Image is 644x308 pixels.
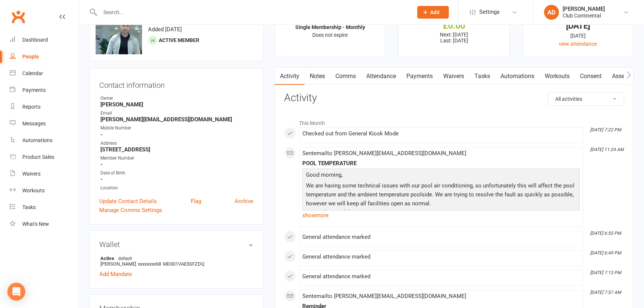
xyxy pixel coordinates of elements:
[100,155,253,162] div: Member Number
[191,197,201,206] a: Flag
[10,65,78,82] a: Calendar
[22,87,46,93] div: Payments
[304,181,578,237] p: We are having some technical issues with our pool air conditioning, so unfortunately this will af...
[430,9,439,15] span: Add
[100,125,253,132] div: Mobile Number
[590,270,621,275] i: [DATE] 7:13 PM
[405,32,502,44] p: Next: [DATE] Last: [DATE]
[284,115,624,127] li: This Month
[22,137,52,143] div: Automations
[116,255,134,261] span: default
[99,197,157,206] a: Update Contact Details
[22,104,41,110] div: Reports
[100,185,253,192] div: Location
[417,6,449,19] button: Add
[563,6,605,12] div: [PERSON_NAME]
[100,131,253,138] strong: -
[148,26,182,33] time: Added [DATE]
[7,283,25,301] div: Open Intercom Messenger
[9,7,28,26] a: Clubworx
[22,70,43,76] div: Calendar
[99,240,253,248] h3: Wallet
[302,293,466,299] span: Sent email to [PERSON_NAME][EMAIL_ADDRESS][DOMAIN_NAME]
[330,68,361,85] a: Comms
[405,22,502,30] div: £0.00
[302,160,580,167] div: POOL TEMPERATURE
[438,68,469,85] a: Waivers
[159,37,199,43] span: Active member
[10,132,78,149] a: Automations
[590,290,621,295] i: [DATE] 7:57 AM
[100,176,253,183] strong: -
[98,7,408,17] input: Search...
[401,68,438,85] a: Payments
[302,210,580,221] a: show more
[100,255,249,261] strong: Active
[10,182,78,199] a: Workouts
[99,254,253,268] li: [PERSON_NAME]
[10,149,78,166] a: Product Sales
[590,250,621,256] i: [DATE] 6:49 PM
[10,82,78,99] a: Payments
[22,121,46,126] div: Messages
[361,68,401,85] a: Attendance
[99,270,132,279] a: Add Mandate
[302,150,466,157] span: Sent email to [PERSON_NAME][EMAIL_ADDRESS][DOMAIN_NAME]
[590,127,621,132] i: [DATE] 7:22 PM
[590,231,621,236] i: [DATE] 6:55 PM
[302,273,580,280] div: General attendance marked
[10,48,78,65] a: People
[138,261,161,267] span: xxxxxxxx68
[99,78,253,89] h3: Contact information
[10,166,78,182] a: Waivers
[10,32,78,48] a: Dashboard
[563,12,605,19] div: Club Continental
[559,41,597,47] a: view attendance
[284,92,624,104] h3: Activity
[544,5,559,20] div: AD
[10,99,78,115] a: Reports
[96,8,142,54] img: image1666030211.png
[22,204,36,210] div: Tasks
[22,54,39,60] div: People
[99,206,162,215] a: Manage Comms Settings
[529,32,627,40] div: [DATE]
[22,187,45,193] div: Workouts
[10,115,78,132] a: Messages
[540,68,575,85] a: Workouts
[312,32,348,38] span: Does not expire
[100,110,253,117] div: Email
[479,4,500,20] span: Settings
[295,24,365,30] strong: Single Membership - Monthly
[100,140,253,147] div: Address
[575,68,607,85] a: Consent
[22,221,49,227] div: What's New
[529,22,627,30] div: [DATE]
[302,234,580,240] div: General attendance marked
[302,131,580,137] div: Checked out from General Kiosk Mode
[305,68,330,85] a: Notes
[304,170,578,181] p: Good morning,
[22,37,48,43] div: Dashboard
[235,197,253,206] a: Archive
[100,116,253,123] strong: [PERSON_NAME][EMAIL_ADDRESS][DOMAIN_NAME]
[469,68,495,85] a: Tasks
[22,171,41,177] div: Waivers
[100,161,253,168] strong: -
[100,146,253,153] strong: [STREET_ADDRESS]
[275,68,305,85] a: Activity
[22,154,54,160] div: Product Sales
[590,147,624,152] i: [DATE] 11:24 AM
[495,68,540,85] a: Automations
[100,101,253,108] strong: [PERSON_NAME]
[100,95,253,102] div: Owner
[10,216,78,232] a: What's New
[100,170,253,177] div: Date of Birth
[163,261,205,267] span: MD001VAE5SFZDQ
[302,254,580,260] div: General attendance marked
[10,199,78,216] a: Tasks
